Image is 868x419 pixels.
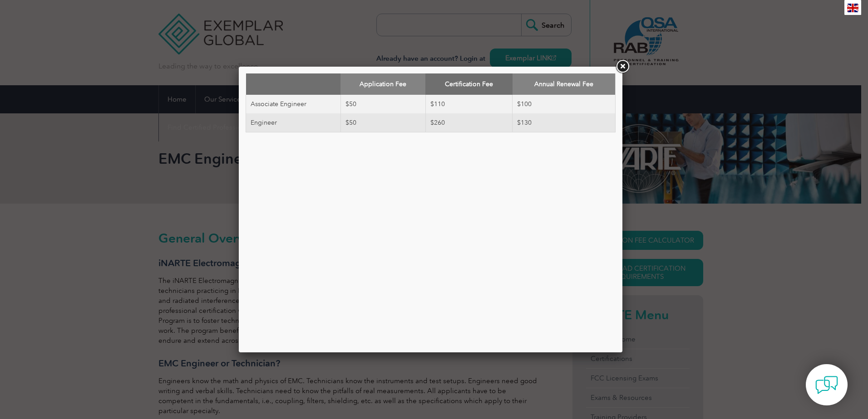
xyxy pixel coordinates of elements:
[847,4,858,12] img: en
[425,113,512,132] td: $260
[425,95,512,113] td: $110
[425,73,512,95] th: Certification Fee
[246,95,341,113] td: Associate Engineer
[513,113,616,132] td: $130
[246,113,341,132] td: Engineer
[340,73,425,95] th: Application Fee
[815,374,838,396] img: contact-chat.png
[614,58,631,75] a: Close
[340,113,425,132] td: $50
[513,73,616,95] th: Annual Renewal Fee
[513,95,616,113] td: $100
[340,95,425,113] td: $50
